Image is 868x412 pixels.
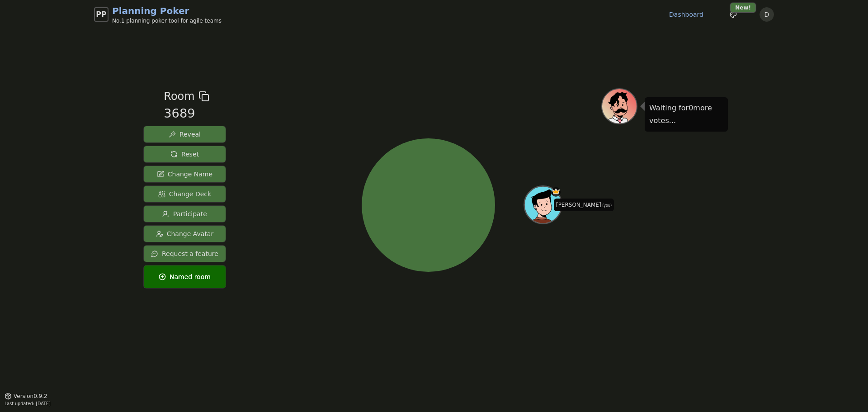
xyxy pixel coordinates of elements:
span: Room [164,88,194,104]
p: Waiting for 0 more votes... [649,102,723,127]
span: Reveal [169,130,201,139]
span: Dan is the host [551,187,561,197]
button: Request a feature [144,246,226,262]
button: Change Avatar [144,226,226,242]
button: Named room [144,265,226,288]
button: Participate [144,206,226,222]
span: Version 0.9.2 [14,393,47,400]
a: Dashboard [669,10,703,19]
button: Change Name [144,166,226,182]
button: Click to change your avatar [525,187,561,223]
span: Change Deck [158,189,211,199]
button: Change Deck [144,186,226,202]
button: D [759,7,774,22]
span: Last updated: [DATE] [5,401,51,406]
button: Reveal [144,126,226,142]
span: Change Name [157,170,212,179]
button: Reset [144,146,226,162]
span: Request a feature [151,249,218,258]
span: No.1 planning poker tool for agile teams [112,17,222,24]
button: New! [725,6,741,23]
span: Change Avatar [156,229,214,238]
a: PPPlanning PokerNo.1 planning poker tool for agile teams [94,5,222,24]
span: Named room [159,272,211,281]
button: Version0.9.2 [5,393,47,400]
span: (you) [601,204,612,208]
span: PP [96,9,106,20]
span: Planning Poker [112,5,222,17]
div: 3689 [164,104,209,123]
span: Click to change your name [554,199,614,211]
div: New! [730,3,756,13]
span: Participate [162,209,207,218]
span: Reset [170,150,199,159]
